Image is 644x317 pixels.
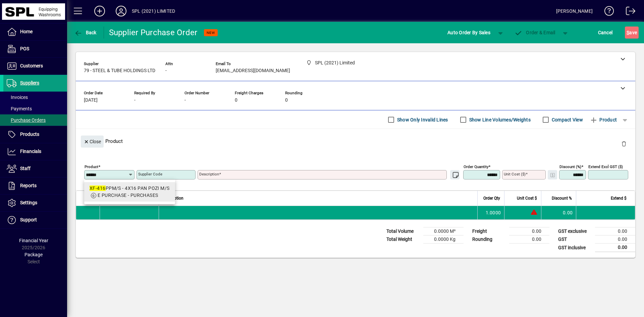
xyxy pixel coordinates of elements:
[285,98,288,103] span: 0
[599,1,614,23] a: Knowledge Base
[515,30,555,35] span: Order & Email
[423,227,464,235] td: 0.0000 M³
[76,129,635,153] div: Product
[555,244,595,252] td: GST inclusive
[3,126,67,143] a: Products
[20,183,37,188] span: Reports
[81,136,104,148] button: Close
[3,41,67,57] a: POS
[3,212,67,228] a: Support
[20,63,43,68] span: Customers
[611,195,627,202] span: Extend $
[444,27,494,39] button: Auto Order By Sales
[184,98,186,103] span: -
[627,27,637,38] span: ave
[469,227,509,235] td: Freight
[396,116,448,123] label: Show Only Invalid Lines
[383,235,423,244] td: Total Weight
[20,166,31,171] span: Staff
[20,149,41,154] span: Financials
[598,27,613,38] span: Cancel
[3,103,67,114] a: Payments
[85,164,98,169] mat-label: Product
[216,68,290,73] span: [EMAIL_ADDRESS][DOMAIN_NAME]
[556,6,593,16] div: [PERSON_NAME]
[383,227,423,235] td: Total Volume
[627,30,629,35] span: S
[621,1,636,23] a: Logout
[7,106,32,111] span: Payments
[509,227,549,235] td: 0.00
[596,27,614,39] button: Cancel
[20,29,33,34] span: Home
[207,31,215,35] span: NEW
[3,23,67,40] a: Home
[67,27,104,39] app-page-header-button: Back
[504,172,526,176] mat-label: Unit Cost ($)
[19,238,48,243] span: Financial Year
[20,200,37,205] span: Settings
[541,206,576,219] td: 0.00
[72,27,98,39] button: Back
[79,138,105,144] app-page-header-button: Close
[616,136,632,152] button: Delete
[595,227,635,235] td: 0.00
[7,95,28,100] span: Invoices
[20,46,29,51] span: POS
[588,164,623,169] mat-label: Extend excl GST ($)
[3,195,67,211] a: Settings
[3,143,67,160] a: Financials
[132,6,175,16] div: SPL (2021) LIMITED
[165,68,167,73] span: -
[595,235,635,244] td: 0.00
[90,185,170,192] div: PPM/S - 4X16 PAN POZI M/S
[555,227,595,235] td: GST exclusive
[509,235,549,244] td: 0.00
[90,186,106,191] em: XF-416
[84,182,175,202] mat-option: XF-416PPM/S - 4X16 PAN POZI M/S
[20,217,37,222] span: Support
[74,30,97,35] span: Back
[84,136,101,147] span: Close
[20,131,39,137] span: Products
[84,98,98,103] span: [DATE]
[477,206,504,219] td: 1.0000
[3,92,67,103] a: Invoices
[555,235,595,244] td: GST
[616,141,632,147] app-page-header-button: Delete
[464,164,488,169] mat-label: Order Quantity
[625,27,639,39] button: Save
[3,160,67,177] a: Staff
[134,98,136,103] span: -
[24,252,43,257] span: Package
[423,235,464,244] td: 0.0000 Kg
[595,244,635,252] td: 0.00
[447,27,490,38] span: Auto Order By Sales
[468,116,531,123] label: Show Line Volumes/Weights
[89,5,110,17] button: Add
[98,193,158,198] span: E PURCHASE - PURCHASES
[7,117,46,123] span: Purchase Orders
[3,177,67,194] a: Reports
[3,58,67,74] a: Customers
[235,98,237,103] span: 0
[109,27,198,38] div: Supplier Purchase Order
[511,27,559,39] button: Order & Email
[110,5,132,17] button: Profile
[550,116,583,123] label: Compact View
[552,195,572,202] span: Discount %
[559,164,581,169] mat-label: Discount (%)
[84,68,155,73] span: 79 - STEEL & TUBE HOLDINGS LTD
[469,235,509,244] td: Rounding
[3,114,67,126] a: Purchase Orders
[483,195,500,202] span: Order Qty
[20,80,39,86] span: Suppliers
[199,172,219,176] mat-label: Description
[517,195,537,202] span: Unit Cost $
[138,172,162,176] mat-label: Supplier Code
